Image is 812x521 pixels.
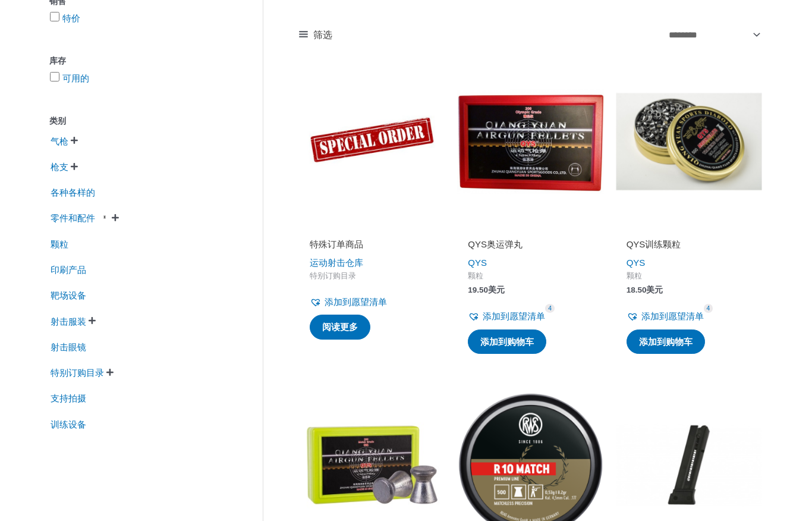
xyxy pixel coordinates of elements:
a: 添加到愿望清单 [627,308,704,325]
font:  [106,368,114,376]
font: 射击服装 [51,316,86,327]
font: 枪支 [51,162,68,172]
font: 射击眼镜 [51,342,86,352]
font: 靶场设备 [51,290,86,300]
a: 运动射击仓库 [310,258,363,268]
a: 枪支 [49,161,70,171]
input: 可用的 [50,72,59,81]
font:  [71,162,78,171]
font: 颗粒 [627,271,642,280]
font: 类别 [49,116,66,125]
select: 车间订单 [664,24,762,46]
font: 添加到购物车 [639,337,693,347]
a: 支持拍摄 [49,393,87,403]
a: 训练设备 [49,418,87,428]
span: 4 [704,304,713,313]
a: 添加到愿望清单 [468,308,545,325]
font: 颗粒 [468,271,483,280]
a: 加入购物车：“QYS 训练颗粒” [627,329,705,354]
font: 添加到购物车 [480,337,534,347]
iframe: 客户评论由 Trustpilot 提供支持 [310,222,435,236]
font: 添加到愿望清单 [325,297,387,307]
a: 靶场设备 [49,290,87,300]
font: 颗粒 [51,239,68,249]
a: 特殊订单商品 [310,238,435,255]
iframe: 客户评论由 Trustpilot 提供支持 [627,222,751,236]
img: QYS训练颗粒 [616,68,762,215]
a: 颗粒 [49,238,70,248]
font:  [89,316,96,325]
font:  [112,214,119,222]
font: QYS训练颗粒 [627,239,681,249]
a: QYS [468,258,487,268]
a: QYS奥运弹丸 [468,238,593,255]
font: 各种各样的 [51,187,95,197]
a: 添加到愿望清单 [310,294,387,310]
a: QYS [627,258,646,268]
span: 4 [545,304,555,313]
a: 气枪 [49,135,70,145]
font: 添加到愿望清单 [483,311,545,321]
font: 支持拍摄 [51,394,86,404]
a: 特别订购目录 [49,366,105,376]
font:  [71,136,78,145]
font: 18.50 [627,285,647,294]
a: 零件和配件 [49,212,111,222]
a: 各种各样的 [49,186,96,196]
a: 加入购物车：“QYS 奥林匹克颗粒” [468,329,546,354]
a: 可用的 [62,73,89,83]
a: 射击眼镜 [49,341,87,351]
font: 特别订购目录 [310,271,356,280]
font: 零件和配件 [51,213,95,223]
input: 特价 [50,12,59,21]
font: 阅读更多 [322,322,358,332]
font: 库存 [49,56,66,65]
a: 射击服装 [49,315,87,325]
font: 气枪 [51,136,68,146]
font: 筛选 [313,29,332,40]
iframe: 客户评论由 Trustpilot 提供支持 [468,222,593,236]
font: 美元 [646,285,663,294]
font: 美元 [488,285,505,294]
font: 添加到愿望清单 [641,311,704,321]
img: QYS奥运弹丸 [457,68,603,215]
font: 训练设备 [51,419,86,429]
a: QYS训练颗粒 [627,238,751,255]
font: 特别订购目录 [51,368,104,378]
font: 印刷产品 [51,265,86,275]
a: 筛选 [299,26,332,44]
img: 特殊订单商品 [299,68,445,215]
font: QYS奥运弹丸 [468,239,523,249]
font: 19.50 [468,285,488,294]
a: 了解有关“特殊订单商品”的更多信息 [310,315,370,340]
a: 印刷产品 [49,263,87,274]
a: 特价 [62,13,80,23]
font: 特殊订单商品 [310,239,363,249]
